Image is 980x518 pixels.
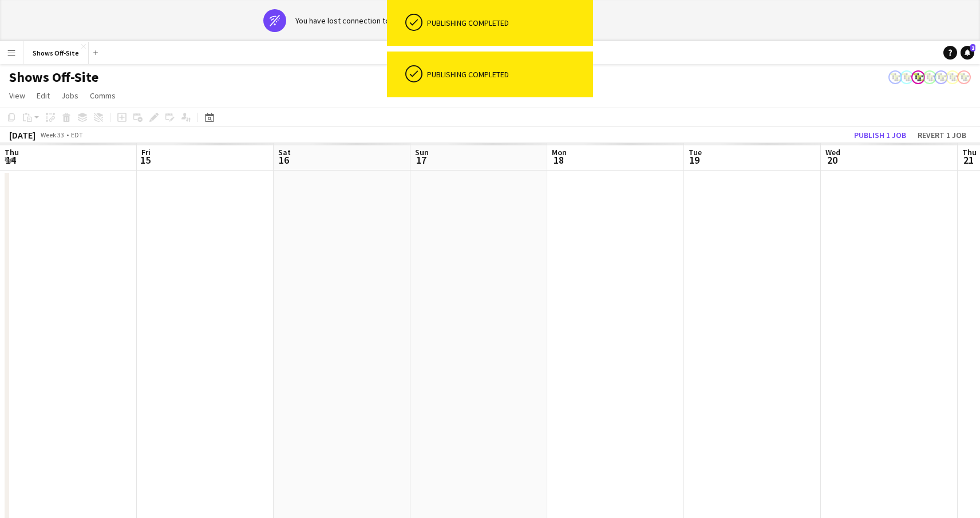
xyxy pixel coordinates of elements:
[913,128,971,143] button: Revert 1 job
[57,88,83,103] a: Jobs
[946,70,959,84] app-user-avatar: Labor Coordinator
[961,46,974,60] a: 2
[295,15,512,26] div: You have lost connection to the internet. The platform is offline.
[278,147,291,157] span: Sat
[3,153,19,167] span: 14
[276,153,291,167] span: 16
[550,153,567,167] span: 18
[961,153,977,167] span: 21
[38,131,66,139] span: Week 33
[888,70,902,84] app-user-avatar: Labor Coordinator
[923,70,936,84] app-user-avatar: Labor Coordinator
[61,90,78,101] span: Jobs
[687,153,702,167] span: 19
[413,153,429,167] span: 17
[552,147,567,157] span: Mon
[85,88,120,103] a: Comms
[934,70,948,84] app-user-avatar: Labor Coordinator
[37,90,50,101] span: Edit
[962,147,977,157] span: Thu
[90,90,116,101] span: Comms
[71,131,83,139] div: EDT
[427,69,588,80] div: Publishing completed
[825,147,840,157] span: Wed
[824,153,840,167] span: 20
[140,153,151,167] span: 15
[849,128,911,143] button: Publish 1 job
[141,147,151,157] span: Fri
[5,147,19,157] span: Thu
[5,88,30,103] a: View
[32,88,54,103] a: Edit
[900,70,914,84] app-user-avatar: Labor Coordinator
[689,147,702,157] span: Tue
[23,42,89,64] button: Shows Off-Site
[427,18,588,28] div: Publishing completed
[9,69,98,86] h1: Shows Off-Site
[970,44,975,52] span: 2
[911,70,925,84] app-user-avatar: Labor Coordinator
[9,90,25,101] span: View
[957,70,971,84] app-user-avatar: Labor Coordinator
[415,147,429,157] span: Sun
[9,129,35,141] div: [DATE]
